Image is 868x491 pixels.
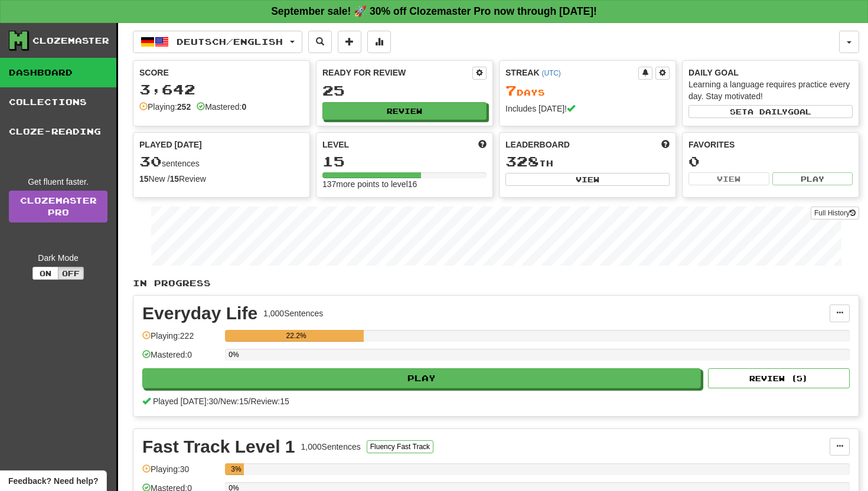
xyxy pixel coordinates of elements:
[169,174,179,184] strong: 15
[271,5,597,17] strong: September sale! 🚀 30% off Clozemaster Pro now through [DATE]!
[139,82,304,97] div: 3,642
[688,154,853,169] div: 0
[142,368,701,388] button: Play
[139,139,202,150] span: Played [DATE]
[133,31,302,53] button: Deutsch/English
[322,178,487,190] div: 137 more points to level 16
[142,349,219,368] div: Mastered: 0
[688,78,853,102] div: Learning a language requires practice every day. Stay motivated!
[541,69,560,77] a: (UTC)
[688,105,853,118] button: Seta dailygoal
[142,305,257,322] div: Everyday Life
[142,330,219,349] div: Playing: 222
[322,67,472,78] div: Ready for Review
[322,154,487,169] div: 15
[505,154,670,169] div: th
[263,307,323,319] div: 1,000 Sentences
[748,107,788,116] span: a daily
[9,191,107,222] a: ClozemasterPro
[322,139,349,150] span: Level
[505,67,638,78] div: Streak
[308,31,332,53] button: Search sentences
[367,31,391,53] button: More stats
[229,330,364,342] div: 22.2%
[708,368,850,388] button: Review (5)
[250,397,289,406] span: Review: 15
[142,463,219,483] div: Playing: 30
[505,139,570,150] span: Leaderboard
[133,277,859,289] p: In Progress
[505,83,670,99] div: Day s
[139,101,191,113] div: Playing:
[367,440,433,453] button: Fluency Fast Track
[505,103,670,114] div: Includes [DATE]!
[242,102,246,112] strong: 0
[338,31,361,53] button: Add sentence to collection
[139,154,304,169] div: sentences
[139,67,304,78] div: Score
[220,397,248,406] span: New: 15
[249,397,251,406] span: /
[301,441,361,453] div: 1,000 Sentences
[322,83,487,98] div: 25
[139,173,304,185] div: New / Review
[197,101,246,113] div: Mastered:
[177,102,191,112] strong: 252
[229,463,243,475] div: 3%
[478,139,487,150] span: Score more points to level up
[218,397,220,406] span: /
[505,173,670,186] button: View
[139,153,162,169] span: 30
[505,153,539,169] span: 328
[661,139,670,150] span: This week in points, UTC
[153,397,218,406] span: Played [DATE]: 30
[8,475,98,487] span: Open feedback widget
[58,267,84,280] button: Off
[177,37,283,47] span: Deutsch / English
[505,82,517,99] span: 7
[32,35,109,47] div: Clozemaster
[9,252,107,264] div: Dark Mode
[9,176,107,188] div: Get fluent faster.
[322,102,487,120] button: Review
[688,172,769,185] button: View
[142,438,295,456] div: Fast Track Level 1
[32,267,58,280] button: On
[772,172,853,185] button: Play
[139,174,149,184] strong: 15
[688,67,853,78] div: Daily Goal
[811,207,859,220] button: Full History
[688,139,853,150] div: Favorites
